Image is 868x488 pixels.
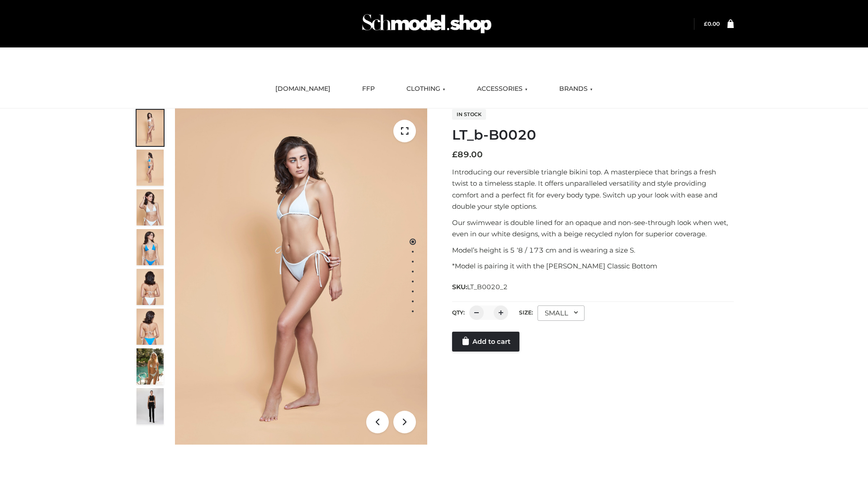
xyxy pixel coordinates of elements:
[452,244,734,256] p: Model’s height is 5 ‘8 / 173 cm and is wearing a size S.
[137,189,164,225] img: ArielClassicBikiniTop_CloudNine_AzureSky_OW114ECO_3-scaled.jpg
[538,305,585,321] div: SMALL
[470,79,534,99] a: ACCESSORIES
[137,348,164,385] img: Arieltop_CloudNine_AzureSky2.jpg
[355,79,382,99] a: FFP
[137,110,164,146] img: ArielClassicBikiniTop_CloudNine_AzureSky_OW114ECO_1-scaled.jpg
[137,150,164,186] img: ArielClassicBikiniTop_CloudNine_AzureSky_OW114ECO_2-scaled.jpg
[452,260,734,272] p: *Model is pairing it with the [PERSON_NAME] Classic Bottom
[467,283,508,291] span: LT_B0020_2
[452,309,465,316] label: QTY:
[704,20,720,27] bdi: 0.00
[137,388,164,424] img: 49df5f96394c49d8b5cbdcda3511328a.HD-1080p-2.5Mbps-49301101_thumbnail.jpg
[269,79,337,99] a: [DOMAIN_NAME]
[175,108,427,445] img: LT_b-B0020
[704,20,720,27] a: £0.00
[137,229,164,265] img: ArielClassicBikiniTop_CloudNine_AzureSky_OW114ECO_4-scaled.jpg
[704,20,708,27] span: £
[452,166,734,212] p: Introducing our reversible triangle bikini top. A masterpiece that brings a fresh twist to a time...
[452,109,486,120] span: In stock
[452,127,734,143] h1: LT_b-B0020
[519,309,533,316] label: Size:
[400,79,452,99] a: CLOTHING
[452,282,509,292] span: SKU:
[452,217,734,240] p: Our swimwear is double lined for an opaque and non-see-through look when wet, even in our white d...
[359,6,495,42] img: Schmodel Admin 964
[452,150,483,160] bdi: 89.00
[452,150,458,160] span: £
[552,79,599,99] a: BRANDS
[452,332,519,352] a: Add to cart
[137,269,164,305] img: ArielClassicBikiniTop_CloudNine_AzureSky_OW114ECO_7-scaled.jpg
[137,309,164,345] img: ArielClassicBikiniTop_CloudNine_AzureSky_OW114ECO_8-scaled.jpg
